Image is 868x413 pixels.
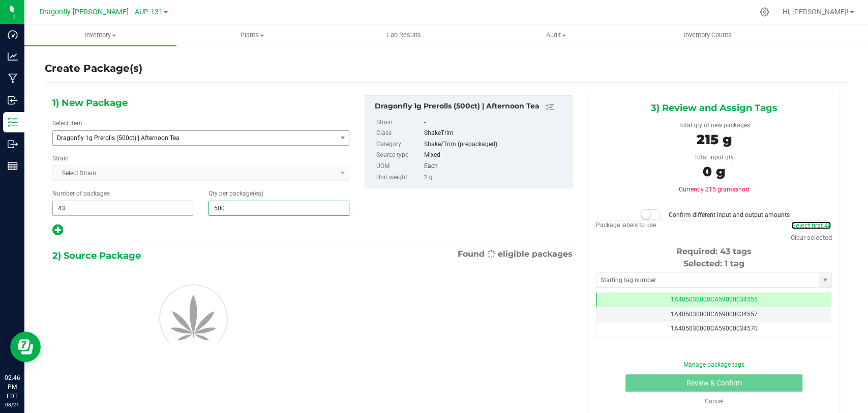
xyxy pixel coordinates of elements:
span: Audit [481,31,632,40]
label: Class [376,128,422,139]
span: Hi, [PERSON_NAME]! [783,8,849,16]
span: Number of packages [52,190,110,197]
span: Total qty of new packages [678,122,750,129]
span: select [336,131,349,145]
label: Category [376,139,422,150]
p: 02:46 PM EDT [5,373,20,401]
label: Unit weight [376,172,422,183]
inline-svg: Inbound [8,95,18,105]
span: 215 g [696,131,731,148]
iframe: Resource center [10,332,41,362]
span: 1A405030000CA59000034570 [671,325,758,332]
inline-svg: Dashboard [8,30,18,40]
div: Shake/Trim (prepackaged) [424,139,567,150]
a: Inventory [24,24,176,46]
a: Inventory Counts [632,24,784,46]
inline-svg: Analytics [8,51,18,62]
a: Lab Results [328,24,480,46]
label: UOM [376,161,422,172]
div: Dragonfly 1g Prerolls (500ct) | Afternoon Tea [375,101,567,113]
span: Total input qty [694,154,734,161]
a: Select first 43 [791,222,831,229]
span: Inventory [24,31,176,40]
span: 2) Source Package [52,248,141,263]
span: Required: 43 tags [676,246,752,256]
span: 1A405030000CA59000034555 [671,296,758,303]
span: Plants [177,31,328,40]
h4: Create Package(s) [45,61,142,76]
span: 1A405030000CA59000034557 [671,311,758,318]
span: Qty per package [208,190,263,197]
inline-svg: Outbound [8,139,18,149]
div: Mixed [424,150,567,161]
span: Found eligible packages [458,248,573,260]
span: 1) New Package [52,95,128,111]
a: Manage package tags [683,361,744,368]
span: Selected: 1 tag [683,259,744,268]
div: ShakeTrim [424,128,567,139]
span: 0 g [703,163,725,180]
span: Add new output [52,229,63,236]
span: (ea) [253,190,263,197]
label: Strain [376,117,422,128]
span: Package labels to use [596,222,656,229]
a: Cancel [704,398,723,405]
span: select [819,273,831,287]
p: 08/21 [5,401,20,408]
inline-svg: Inventory [8,117,18,127]
span: Dragonfly 1g Prerolls (500ct) | Afternoon Tea [57,134,321,142]
inline-svg: Manufacturing [8,73,18,84]
span: Lab Results [373,31,435,40]
span: Dragonfly [PERSON_NAME] - AUP 131 [40,8,163,16]
a: Audit [480,24,632,46]
span: Currently 215 grams [678,186,749,193]
button: Review & Confirm [625,374,802,392]
div: - [424,117,567,128]
label: Select Item [52,119,82,128]
inline-svg: Reports [8,161,18,171]
a: Clear selected [791,234,832,241]
div: Manage settings [758,7,771,17]
div: 1 g [424,172,567,183]
div: Each [424,161,567,172]
label: Source type [376,150,422,161]
span: short [735,186,749,193]
input: 43 [53,201,193,215]
label: Strain [52,154,69,163]
span: 3) Review and Assign Tags [650,100,777,116]
input: Starting tag number [596,273,819,287]
span: Confirm different input and output amounts [669,211,790,218]
a: Plants [176,24,328,46]
span: Inventory Counts [670,31,745,40]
